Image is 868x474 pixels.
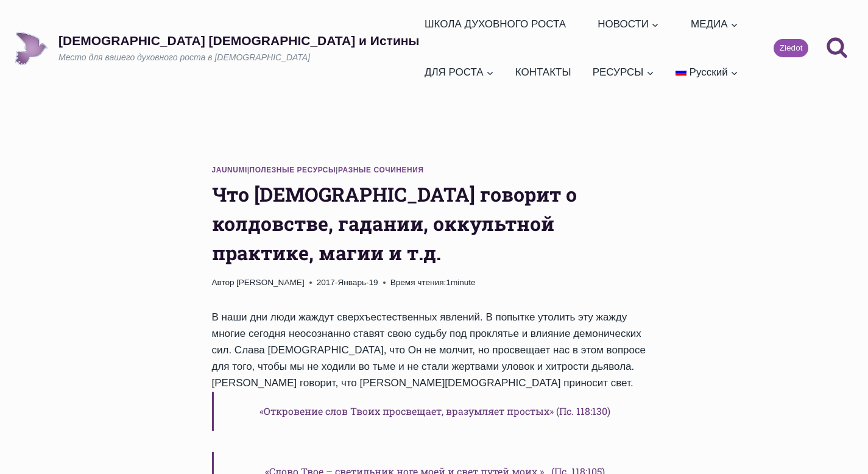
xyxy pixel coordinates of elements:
a: Русский [670,48,743,96]
a: Разные сочинения [338,166,424,174]
span: | | [212,166,424,174]
a: [DEMOGRAPHIC_DATA] [DEMOGRAPHIC_DATA] и ИстиныМесто для вашего духовного роста в [DEMOGRAPHIC_DATA] [15,32,419,65]
span: МЕДИА [691,16,738,32]
span: Автор [212,276,235,289]
a: [PERSON_NAME] [236,278,305,287]
span: 1 [390,276,476,289]
span: ДЛЯ РОСТА [425,64,494,80]
span: НОВОСТИ [598,16,659,32]
a: КОНТАКТЫ [510,48,576,96]
time: 2017-Январь-19 [317,276,378,289]
a: ДЛЯ РОСТА [419,48,499,96]
p: Место для вашего духовного роста в [DEMOGRAPHIC_DATA] [58,52,419,64]
span: Время чтения: [390,278,446,287]
a: Ziedot [774,39,808,57]
span: Русский [690,66,728,78]
span: РЕСУРСЫ [593,64,654,80]
h6: «Откровение слов Твоих просвещает, вразумляет простых» (Пс. 118:130) [212,392,657,431]
img: Draudze Gars un Patiesība [15,32,48,65]
a: Jaunumi [212,166,247,174]
p: [DEMOGRAPHIC_DATA] [DEMOGRAPHIC_DATA] и Истины [58,33,419,48]
button: Показать форму поиска [820,32,853,65]
h1: Что [DEMOGRAPHIC_DATA] говорит о колдовстве, гадании, оккультной практике, магии и т.д. [212,180,657,267]
span: minute [451,278,476,287]
a: Полезные ресурсы [250,166,336,174]
a: РЕСУРСЫ [587,48,659,96]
